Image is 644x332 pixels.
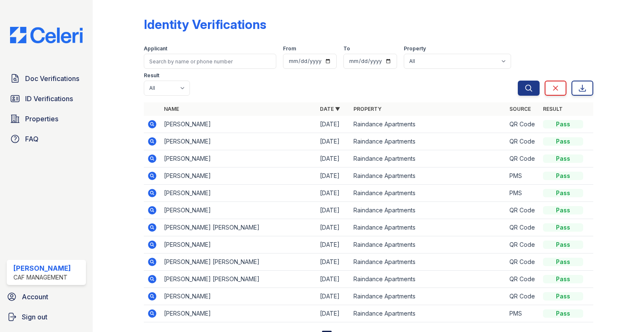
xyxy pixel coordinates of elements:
[161,219,317,236] td: [PERSON_NAME] [PERSON_NAME]
[350,254,506,271] td: Raindance Apartments
[509,106,531,112] a: Source
[343,45,350,52] label: To
[350,185,506,202] td: Raindance Apartments
[506,202,540,219] td: QR Code
[317,236,350,254] td: [DATE]
[7,90,86,107] a: ID Verifications
[317,150,350,167] td: [DATE]
[543,137,583,146] div: Pass
[543,258,583,266] div: Pass
[350,236,506,254] td: Raindance Apartments
[543,154,583,163] div: Pass
[506,219,540,236] td: QR Code
[350,271,506,288] td: Raindance Apartments
[317,116,350,133] td: [DATE]
[350,150,506,167] td: Raindance Apartments
[350,167,506,185] td: Raindance Apartments
[543,189,583,197] div: Pass
[404,45,426,52] label: Property
[3,288,89,305] a: Account
[161,116,317,133] td: [PERSON_NAME]
[350,305,506,322] td: Raindance Apartments
[25,134,39,144] span: FAQ
[350,133,506,150] td: Raindance Apartments
[543,172,583,180] div: Pass
[144,54,276,69] input: Search by name or phone number
[161,202,317,219] td: [PERSON_NAME]
[506,236,540,254] td: QR Code
[25,114,58,124] span: Properties
[543,275,583,283] div: Pass
[161,150,317,167] td: [PERSON_NAME]
[317,185,350,202] td: [DATE]
[161,288,317,305] td: [PERSON_NAME]
[543,223,583,232] div: Pass
[543,106,563,112] a: Result
[144,17,266,32] div: Identity Verifications
[25,73,79,84] span: Doc Verifications
[317,167,350,185] td: [DATE]
[350,288,506,305] td: Raindance Apartments
[543,292,583,301] div: Pass
[22,292,48,302] span: Account
[506,150,540,167] td: QR Code
[283,45,296,52] label: From
[506,185,540,202] td: PMS
[161,236,317,254] td: [PERSON_NAME]
[317,271,350,288] td: [DATE]
[543,120,583,128] div: Pass
[7,110,86,127] a: Properties
[353,106,382,112] a: Property
[161,185,317,202] td: [PERSON_NAME]
[506,305,540,322] td: PMS
[350,219,506,236] td: Raindance Apartments
[7,70,86,87] a: Doc Verifications
[317,202,350,219] td: [DATE]
[161,254,317,271] td: [PERSON_NAME] [PERSON_NAME]
[13,263,71,273] div: [PERSON_NAME]
[320,106,340,112] a: Date ▼
[144,72,159,79] label: Result
[350,202,506,219] td: Raindance Apartments
[161,133,317,150] td: [PERSON_NAME]
[506,271,540,288] td: QR Code
[506,116,540,133] td: QR Code
[543,309,583,318] div: Pass
[161,167,317,185] td: [PERSON_NAME]
[3,308,89,325] a: Sign out
[317,305,350,322] td: [DATE]
[543,241,583,249] div: Pass
[144,45,167,52] label: Applicant
[164,106,179,112] a: Name
[317,288,350,305] td: [DATE]
[506,254,540,271] td: QR Code
[3,27,89,43] img: CE_Logo_Blue-a8612792a0a2168367f1c8372b55b34899dd931a85d93a1a3d3e32e68fde9ad4.png
[317,133,350,150] td: [DATE]
[506,167,540,185] td: PMS
[161,271,317,288] td: [PERSON_NAME] [PERSON_NAME]
[161,305,317,322] td: [PERSON_NAME]
[13,273,71,282] div: CAF Management
[25,94,73,104] span: ID Verifications
[22,312,47,322] span: Sign out
[543,206,583,214] div: Pass
[317,254,350,271] td: [DATE]
[317,219,350,236] td: [DATE]
[350,116,506,133] td: Raindance Apartments
[7,131,86,147] a: FAQ
[506,288,540,305] td: QR Code
[506,133,540,150] td: QR Code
